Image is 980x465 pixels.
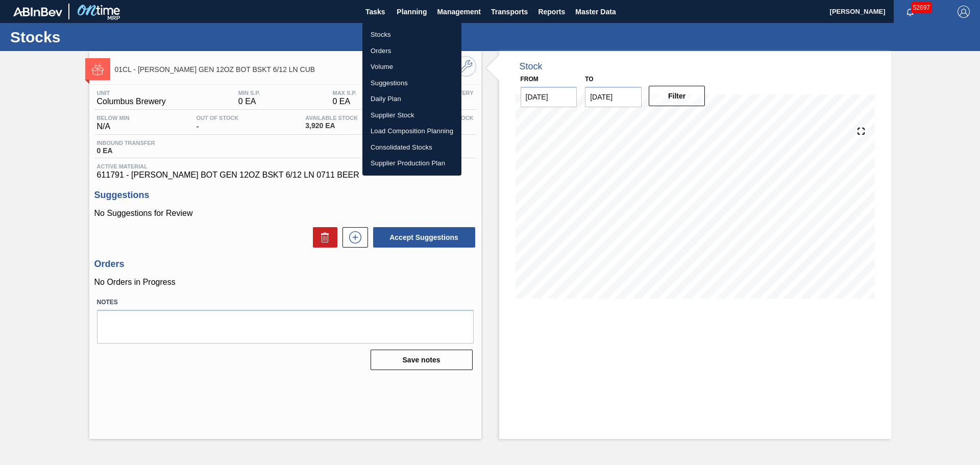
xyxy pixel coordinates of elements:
a: Consolidated Stocks [362,139,461,156]
a: Orders [362,43,461,59]
a: Load Composition Planning [362,123,461,139]
a: Volume [362,59,461,75]
a: Suggestions [362,75,461,91]
a: Stocks [362,27,461,43]
a: Supplier Production Plan [362,155,461,172]
a: Daily Plan [362,91,461,107]
a: Supplier Stock [362,107,461,124]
